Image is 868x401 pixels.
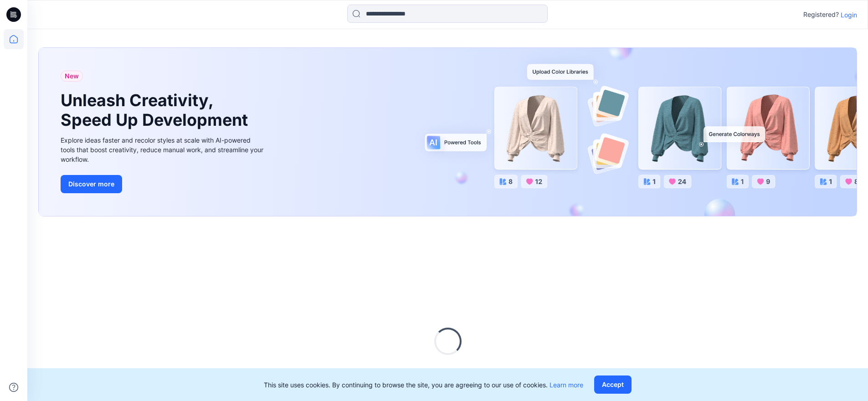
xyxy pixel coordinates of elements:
p: Login [841,10,857,20]
a: Learn more [550,381,583,389]
p: This site uses cookies. By continuing to browse the site, you are agreeing to our use of cookies. [264,380,583,390]
p: Registered? [803,9,839,20]
button: Discover more [61,175,122,193]
h1: Unleash Creativity, Speed Up Development [61,91,252,130]
span: New [65,71,79,82]
div: Explore ideas faster and recolor styles at scale with AI-powered tools that boost creativity, red... [61,135,266,164]
a: Discover more [61,175,266,193]
button: Accept [594,375,632,394]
